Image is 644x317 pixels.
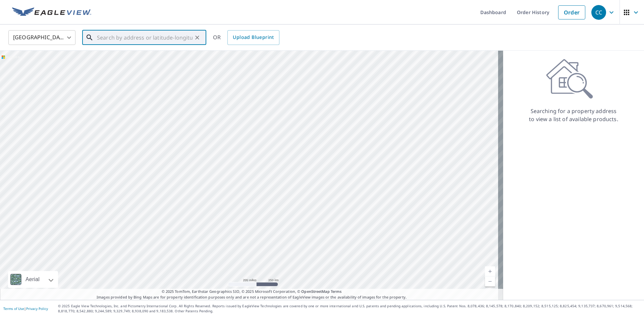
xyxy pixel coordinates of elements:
[591,5,606,20] div: CC
[8,28,75,47] div: [GEOGRAPHIC_DATA]
[3,307,48,311] p: |
[529,107,619,123] p: Searching for a property address to view a list of available products.
[8,271,58,288] div: Aerial
[97,28,193,47] input: Search by address or latitude-longitude
[227,30,279,45] a: Upload Blueprint
[301,289,329,294] a: OpenStreetMap
[213,30,279,45] div: OR
[485,276,495,286] a: Current Level 5, Zoom Out
[233,33,274,42] span: Upload Blueprint
[12,7,91,17] img: EV Logo
[162,289,342,295] span: © 2025 TomTom, Earthstar Geographics SIO, © 2025 Microsoft Corporation, ©
[558,5,585,19] a: Order
[23,271,42,288] div: Aerial
[331,289,342,294] a: Terms
[58,304,641,314] p: © 2025 Eagle View Technologies, Inc. and Pictometry International Corp. All Rights Reserved. Repo...
[485,266,495,276] a: Current Level 5, Zoom In
[26,306,48,311] a: Privacy Policy
[193,33,202,42] button: Clear
[3,306,24,311] a: Terms of Use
